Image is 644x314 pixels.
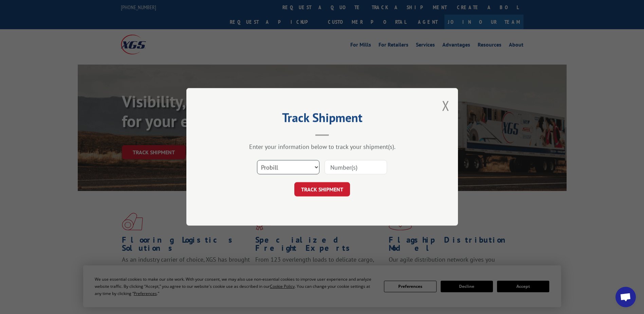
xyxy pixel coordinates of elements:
input: Number(s) [325,160,387,175]
button: Close modal [442,97,449,115]
div: Open chat [615,287,636,307]
button: TRACK SHIPMENT [294,182,350,197]
div: Enter your information below to track your shipment(s). [220,143,424,151]
h2: Track Shipment [220,113,424,126]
